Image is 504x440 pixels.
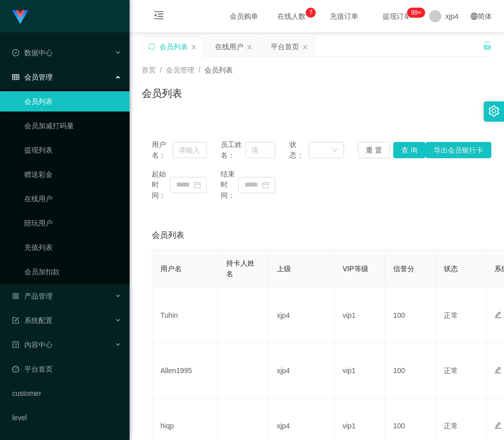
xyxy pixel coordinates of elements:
span: VIP等级 [343,265,368,273]
a: customer [12,383,121,404]
span: 提现订单 [377,13,416,20]
i: 图标: unlock [483,41,492,50]
a: 在线用户 [24,189,121,209]
span: 会员列表 [204,66,233,74]
span: 内容中心 [12,341,53,349]
td: vip1 [334,288,385,343]
span: 状态 [444,265,458,273]
td: xjp4 [269,288,334,343]
td: xjp4 [269,343,334,398]
i: 图标: form [12,317,19,324]
i: 图标: menu-fold [142,1,176,33]
div: 平台首页 [271,37,299,56]
span: 会员管理 [12,73,53,81]
a: 会员列表 [24,91,121,112]
span: 起始时间： [152,169,170,201]
span: 用户名 [160,265,182,273]
i: 图标: edit [494,366,501,374]
a: 陪玩用户 [24,213,121,233]
a: level [12,408,121,428]
span: 正常 [444,422,458,430]
i: 图标: close [302,44,308,50]
a: 提现列表 [24,140,121,160]
i: 图标: edit [494,311,501,318]
a: 赠送彩金 [24,164,121,185]
sup: 240 [407,8,425,18]
button: 重 置 [358,142,390,158]
img: logo.9652507e.png [12,10,28,24]
i: 图标: check-circle-o [12,49,19,56]
a: 充值列表 [24,237,121,258]
i: 图标: profile [12,341,19,348]
input: 请输入 [173,142,207,158]
a: 会员加减打码量 [24,116,121,136]
td: Tuhin [152,288,218,343]
span: 首页 [142,66,156,74]
span: 用户名： [152,139,173,161]
span: 持卡人姓名 [226,259,255,278]
span: 状态： [289,139,309,161]
div: 在线用户 [215,37,243,56]
div: 会员列表 [159,37,188,56]
td: vip1 [334,343,385,398]
span: 在线人数 [272,13,311,20]
i: 图标: calendar [262,181,269,189]
span: 员工姓名： [221,139,246,161]
i: 图标: close [246,44,253,50]
a: 图标: dashboard平台首页 [12,359,121,379]
span: 充值订单 [325,13,363,20]
i: 图标: setting [488,105,499,117]
i: 图标: global [471,13,478,20]
i: 图标: calendar [194,181,201,189]
i: 图标: appstore-o [12,292,19,300]
span: 数据中心 [12,49,53,57]
h1: 会员列表 [142,86,182,101]
i: 图标: close [191,44,197,50]
button: 查 询 [393,142,426,158]
span: 系统配置 [12,316,53,324]
span: 上级 [277,265,291,273]
input: 请输入 [245,142,275,158]
i: 图标: sync [148,43,155,50]
span: 会员管理 [166,66,194,74]
span: / [198,66,200,74]
span: / [160,66,162,74]
a: 会员加扣款 [24,262,121,282]
td: Allen1995 [152,343,218,398]
i: 图标: edit [494,422,501,429]
p: 7 [309,8,313,18]
i: 图标: down [332,147,338,154]
sup: 7 [306,8,316,18]
span: 会员列表 [152,229,184,241]
span: 正常 [444,311,458,319]
span: 信誉分 [393,265,414,273]
span: 产品管理 [12,292,53,300]
span: 结束时间： [221,169,239,201]
button: 导出会员银行卡 [426,142,491,158]
i: 图标: table [12,74,19,81]
td: 100 [385,343,436,398]
span: 正常 [444,366,458,375]
td: 100 [385,288,436,343]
